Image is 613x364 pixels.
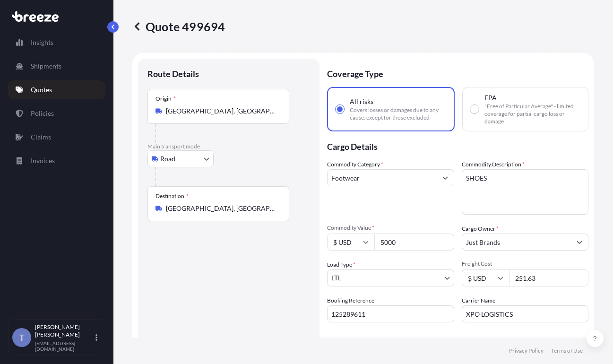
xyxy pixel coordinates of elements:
[19,333,25,342] span: T
[35,323,94,338] p: [PERSON_NAME] [PERSON_NAME]
[462,224,499,234] label: Cargo Owner
[551,347,583,355] a: Terms of Use
[160,154,175,164] span: Road
[8,33,105,52] a: Insights
[350,97,373,106] span: All risks
[328,169,437,186] input: Select a commodity type
[327,269,454,286] button: LTL
[31,132,51,142] p: Claims
[462,296,495,305] label: Carrier Name
[166,106,277,116] input: Origin
[437,169,454,186] button: Show suggestions
[327,305,454,322] input: Your internal reference
[35,340,94,352] p: [EMAIL_ADDRESS][DOMAIN_NAME]
[462,260,589,268] span: Freight Cost
[31,156,55,165] p: Invoices
[8,151,105,170] a: Invoices
[327,260,355,269] span: Load Type
[470,105,479,113] input: FPA"Free of Particular Average" - limited coverage for partial cargo loss or damage
[336,105,344,113] input: All risksCovers losses or damages due to any cause, except for those excluded
[155,95,176,103] div: Origin
[462,169,589,215] textarea: SHOES
[31,85,52,95] p: Quotes
[132,19,225,34] p: Quote 499694
[462,234,571,251] input: Full name
[31,61,61,71] p: Shipments
[31,38,53,47] p: Insights
[350,106,446,121] span: Covers losses or damages due to any cause, except for those excluded
[462,160,525,169] label: Commodity Description
[509,269,589,286] input: Enter amount
[327,131,588,160] p: Cargo Details
[484,93,497,103] span: FPA
[8,57,105,76] a: Shipments
[327,296,374,305] label: Booking Reference
[374,234,454,251] input: Type amount
[166,204,277,213] input: Destination
[327,160,383,169] label: Commodity Category
[31,109,54,118] p: Policies
[484,103,581,125] span: "Free of Particular Average" - limited coverage for partial cargo loss or damage
[509,347,544,355] a: Privacy Policy
[147,143,310,150] p: Main transport mode
[327,224,454,232] span: Commodity Value
[147,150,214,167] button: Select transport
[155,192,189,200] div: Destination
[147,68,199,79] p: Route Details
[327,59,588,87] p: Coverage Type
[331,273,341,283] span: LTL
[8,80,105,99] a: Quotes
[8,128,105,147] a: Claims
[462,305,589,322] input: Enter name
[8,104,105,123] a: Policies
[571,234,588,251] button: Show suggestions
